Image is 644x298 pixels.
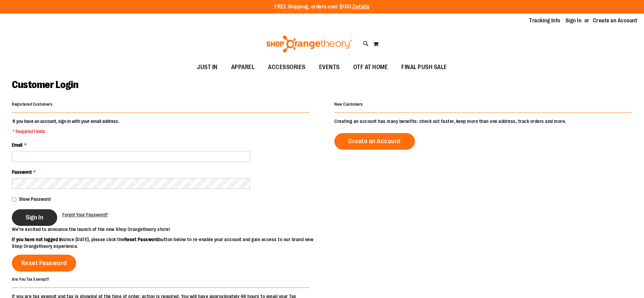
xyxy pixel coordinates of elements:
a: Create an Account [593,17,638,24]
img: Shop Orangetheory [265,36,353,52]
strong: Registered Customers [12,102,52,107]
a: EVENTS [312,60,347,75]
strong: Reset Password [124,237,159,242]
span: Show Password [19,196,50,202]
strong: New Customers [334,102,363,107]
legend: If you have an account, sign in with your email address. [12,118,120,135]
span: Forgot Your Password? [62,212,108,217]
a: OTF AT HOME [347,60,395,75]
span: Password [12,169,31,175]
a: Sign In [565,17,582,24]
span: Sign In [26,214,43,221]
span: * Required Fields [13,128,119,135]
span: Reset Password [21,259,67,267]
p: Creating an account has many benefits: check out faster, keep more than one address, track orders... [334,118,632,125]
span: JUST IN [197,60,218,75]
a: JUST IN [190,60,224,75]
p: We’re excited to announce the launch of the new Shop Orangetheory store! [12,226,322,233]
strong: If you have not logged in [12,237,63,242]
a: Forgot Your Password? [62,211,108,218]
span: Email [12,142,22,148]
a: FINAL PUSH SALE [395,60,454,75]
span: OTF AT HOME [353,60,388,75]
span: APPAREL [231,60,255,75]
span: ACCESSORIES [268,60,306,75]
span: FINAL PUSH SALE [401,60,447,75]
a: Create an Account [334,133,415,150]
a: Details [353,4,370,10]
button: Sign In [12,209,57,226]
a: APPAREL [224,60,262,75]
a: Tracking Info [529,17,560,24]
span: Create an Account [348,137,401,145]
span: EVENTS [319,60,340,75]
a: Reset Password [12,255,76,272]
p: FREE Shipping, orders over $150. [274,3,370,11]
span: Customer Login [12,79,78,90]
strong: Are You Tax Exempt? [12,277,49,281]
p: since [DATE], please click the button below to re-enable your account and gain access to our bran... [12,236,322,250]
a: ACCESSORIES [261,60,312,75]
